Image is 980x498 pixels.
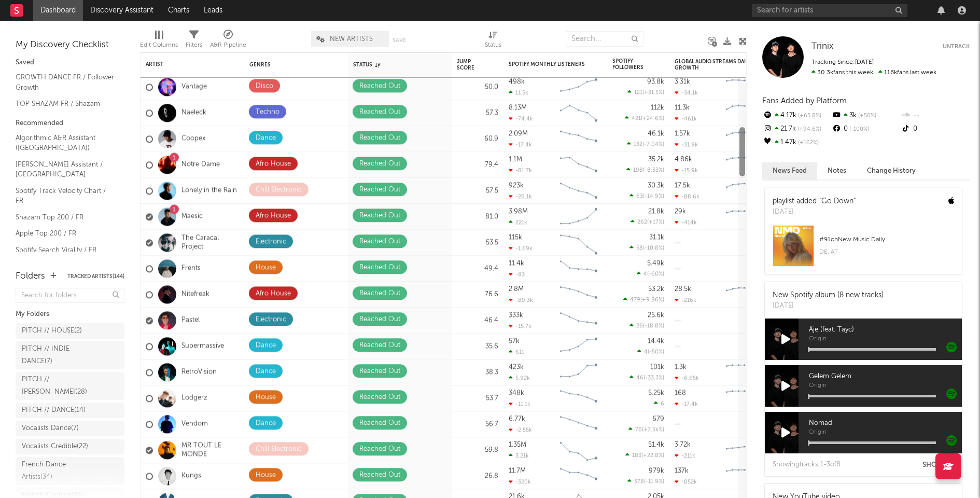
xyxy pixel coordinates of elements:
div: Reached Out [359,417,400,430]
span: +31.5 % [644,90,663,96]
div: 38.3 [457,366,498,379]
div: ( ) [629,245,664,252]
div: -17.4k [675,400,698,407]
span: Tracking Since: [DATE] [811,59,874,65]
svg: Chart title [555,463,602,489]
button: Notes [817,162,857,179]
div: ( ) [628,426,664,433]
div: 3.98M [509,208,528,215]
svg: Chart title [555,178,602,204]
div: 11.7M [509,467,526,474]
div: -15.7k [509,323,531,329]
div: 6.77k [509,416,525,422]
div: 333k [509,312,523,319]
div: French Dance Artists ( 34 ) [22,459,95,483]
a: The Caracal Project [181,234,239,252]
div: [DATE] [773,301,884,311]
span: 479 [630,298,640,303]
svg: Chart title [555,230,602,256]
span: Trinix [811,42,833,51]
span: +65.8 % [796,113,821,119]
div: ( ) [631,219,664,226]
a: Vantage [181,82,207,91]
a: Apple Top 200 / FR [16,228,114,239]
div: 53.7 [457,392,498,405]
div: 3.31k [675,78,690,85]
a: "Go Down" [819,198,856,205]
div: Reached Out [359,391,400,404]
svg: Chart title [721,178,768,204]
div: -34.1k [675,89,698,96]
div: 137k [675,467,689,474]
div: 3.72k [675,441,691,448]
div: Recommended [16,117,124,130]
span: Origin [809,336,962,342]
div: 26.8 [457,470,498,482]
div: ( ) [629,375,664,381]
a: MR TOUT LE MONDE [181,441,239,459]
span: 6 [661,402,664,407]
button: Show All [922,462,957,468]
div: ( ) [625,115,664,122]
div: 30.3k [648,182,664,189]
span: +50 % [857,113,876,119]
a: Pastel [181,316,200,325]
div: Reached Out [359,313,400,326]
div: [DATE] [773,207,856,217]
div: Status [353,62,421,68]
span: 63 [636,194,643,200]
div: A&R Pipeline [210,39,246,51]
svg: Chart title [555,385,602,411]
div: Reached Out [359,80,400,92]
div: 1.1M [509,156,522,163]
a: Kungs [181,472,201,480]
div: 1.47k [762,136,831,149]
span: Gelem Gelem [809,370,962,383]
div: Folders [16,270,45,283]
span: 132 [634,142,642,148]
div: Reached Out [359,365,400,378]
a: French Dance Artists(34) [16,457,124,485]
div: -26.1k [509,193,532,200]
svg: Chart title [721,385,768,411]
a: Lodgerz [181,394,207,403]
a: Coopex [181,134,205,143]
div: 57.3 [457,107,498,119]
div: -74.4k [509,115,533,122]
div: -320k [509,478,531,485]
span: 46 [636,376,643,381]
div: 4.17k [762,109,831,122]
div: Reached Out [359,132,400,144]
div: 3k [831,109,900,122]
div: Chill Electronic [256,443,302,455]
a: Supermassive [181,342,224,351]
button: Tracked Artists(144) [67,274,124,279]
span: 26 [636,324,643,329]
div: Reached Out [359,158,400,170]
a: PITCH // DANCE(14) [16,403,124,418]
a: TOP SHAZAM FR / Shazam [16,98,114,109]
div: -11.1k [509,400,530,407]
div: 93.8k [647,78,664,85]
div: 50.0 [457,81,498,93]
div: Electronic [256,313,286,326]
span: -33.3 % [645,376,663,381]
div: 46.1k [648,130,664,137]
div: playlist added [773,196,856,207]
a: GROWTH DANCE FR / Follower Growth [16,72,114,93]
a: Spotify Track Velocity Chart / FR [16,185,114,206]
div: 923k [509,182,524,189]
div: 79.4 [457,159,498,171]
div: -89.3k [509,297,533,303]
div: Techno [256,106,279,118]
div: 31.1k [649,234,664,241]
span: -10.8 % [645,246,663,252]
svg: Chart title [721,282,768,308]
div: 53.5 [457,237,498,249]
span: -8.33 % [645,168,663,174]
svg: Chart title [721,359,768,385]
a: Algorithmic A&R Assistant ([GEOGRAPHIC_DATA]) [16,132,114,154]
input: Search for folders... [16,288,124,303]
div: ( ) [637,349,664,355]
span: 198 [633,168,643,174]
